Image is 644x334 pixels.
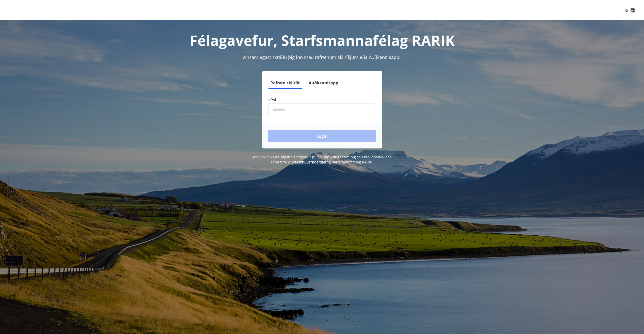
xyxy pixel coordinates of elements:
button: Auðkennisapp [307,77,340,89]
h1: Félagavefur, Starfsmannafélag RARIK [145,31,499,50]
button: ÍS [622,6,638,15]
label: Sími [268,97,376,102]
button: Rafræn skilríki [268,77,303,89]
span: Vinsamlegast skráðu þig inn með rafrænum skilríkjum eða Auðkennisappi. [242,54,402,60]
a: Persónuverndarstefna [293,160,331,164]
span: Með því að skrá þig inn samþykkir þú að upplýsingar um þig séu meðhöndlaðar í samræmi við Starfsm... [253,155,391,164]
